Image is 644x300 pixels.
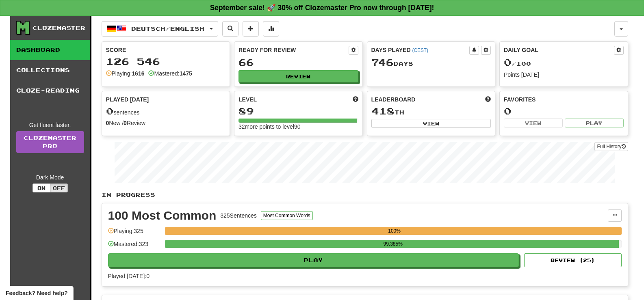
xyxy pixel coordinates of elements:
span: 418 [371,105,395,117]
strong: 1616 [132,70,144,77]
span: Level [239,95,257,104]
a: Collections [10,60,90,80]
div: Get fluent faster. [16,121,84,129]
div: 0 [504,106,624,116]
button: Full History [594,142,628,151]
button: Review [239,70,358,82]
button: Search sentences [222,21,239,37]
div: th [371,106,491,117]
span: Score more points to level up [353,95,358,104]
span: 746 [371,56,394,68]
span: 0 [504,56,512,68]
span: Leaderboard [371,95,416,104]
div: Day s [371,57,491,68]
div: Dark Mode [16,173,84,181]
a: Dashboard [10,40,90,60]
strong: September sale! 🚀 30% off Clozemaster Pro now through [DATE]! [210,4,434,12]
div: Ready for Review [239,46,349,54]
button: View [371,119,491,128]
span: This week in points, UTC [485,95,491,104]
div: Points [DATE] [504,71,624,79]
div: Playing: 325 [108,227,161,240]
strong: 1475 [180,70,192,77]
div: Favorites [504,95,624,104]
strong: 0 [106,120,109,126]
div: New / Review [106,119,226,127]
span: Played [DATE]: 0 [108,273,150,279]
span: Played [DATE] [106,95,149,104]
div: 99.385% [167,240,619,248]
div: 89 [239,106,358,116]
button: More stats [263,21,279,37]
div: 100 Most Common [108,209,217,222]
button: Most Common Words [261,211,313,220]
a: ClozemasterPro [16,131,84,153]
span: Deutsch / English [131,25,204,32]
span: 0 [106,105,114,117]
button: Play [108,253,519,267]
div: Score [106,46,226,54]
button: Add sentence to collection [243,21,259,37]
div: Days Played [371,46,470,54]
button: Off [50,183,68,192]
div: Clozemaster [33,24,85,32]
button: Play [565,119,624,127]
a: Cloze-Reading [10,80,90,101]
button: Review (25) [524,253,622,267]
div: 325 Sentences [220,212,257,220]
strong: 0 [124,120,127,126]
span: / 100 [504,60,531,67]
a: (CEST) [412,47,428,53]
div: 100% [167,227,622,235]
div: Mastered: [148,69,192,78]
div: sentences [106,106,226,117]
button: Deutsch/English [102,21,218,37]
div: Playing: [106,69,145,78]
button: View [504,119,563,127]
div: 66 [239,57,358,67]
div: Daily Goal [504,46,614,55]
div: 126 546 [106,56,226,67]
span: Open feedback widget [6,289,67,297]
button: On [33,183,50,192]
p: In Progress [102,191,628,199]
div: Mastered: 323 [108,240,161,253]
div: 32 more points to level 90 [239,123,358,131]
